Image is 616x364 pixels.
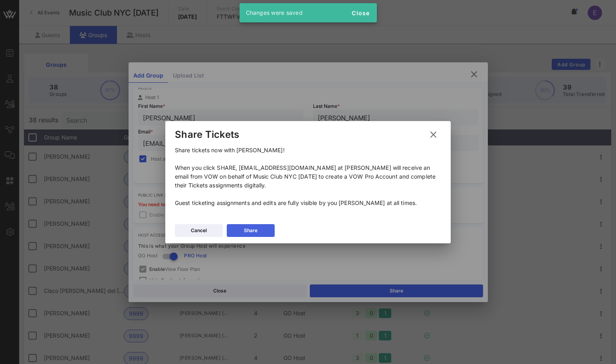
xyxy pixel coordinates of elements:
div: Share [244,227,257,235]
div: Share Tickets [175,129,239,141]
div: Cancel [191,227,207,235]
button: Share [227,224,275,237]
span: Changes were saved [246,9,303,16]
button: Close [348,6,374,20]
p: Share tickets now with [PERSON_NAME]! When you click SHARE, [EMAIL_ADDRESS][DOMAIN_NAME] at [PERS... [175,146,441,207]
button: Cancel [175,224,223,237]
span: Close [351,10,370,16]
